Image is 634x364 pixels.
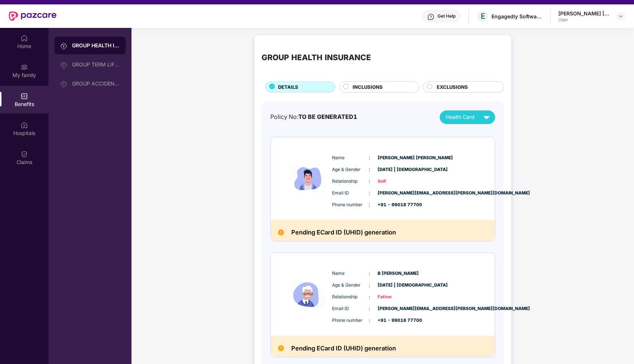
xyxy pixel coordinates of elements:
[618,13,624,19] img: svg+xml;base64,PHN2ZyBpZD0iRHJvcGRvd24tMzJ4MzIiIHhtbG5zPSJodHRwOi8vd3d3LnczLm9yZy8yMDAwL3N2ZyIgd2...
[286,145,330,213] img: icon
[378,166,414,173] span: [DATE] | [DEMOGRAPHIC_DATA]
[491,13,543,20] div: Engagedly Software India Private Limited
[378,317,414,324] span: +91 - 99018 77700
[332,305,369,312] span: Email ID
[437,83,468,91] span: EXCLUSIONS
[60,61,68,69] img: svg+xml;base64,PHN2ZyB3aWR0aD0iMjAiIGhlaWdodD0iMjAiIHZpZXdCb3g9IjAgMCAyMCAyMCIgZmlsbD0ibm9uZSIgeG...
[369,154,370,162] span: :
[369,281,370,290] span: :
[72,42,120,49] div: GROUP HEALTH INSURANCE
[60,80,68,88] img: svg+xml;base64,PHN2ZyB3aWR0aD0iMjAiIGhlaWdodD0iMjAiIHZpZXdCb3g9IjAgMCAyMCAyMCIgZmlsbD0ibm9uZSIgeG...
[378,305,414,312] span: [PERSON_NAME][EMAIL_ADDRESS][PERSON_NAME][DOMAIN_NAME]
[378,154,414,161] span: [PERSON_NAME] [PERSON_NAME]
[21,121,28,129] img: svg+xml;base64,PHN2ZyBpZD0iSG9zcGl0YWxzIiB4bWxucz0iaHR0cDovL3d3dy53My5vcmcvMjAwMC9zdmciIHdpZHRoPS...
[378,201,414,208] span: +91 - 99018 77700
[332,270,369,277] span: Name
[332,190,369,197] span: Email ID
[446,113,475,121] span: Health Card
[378,270,414,277] span: B [PERSON_NAME]
[378,282,414,289] span: [DATE] | [DEMOGRAPHIC_DATA]
[21,63,28,71] img: svg+xml;base64,PHN2ZyB3aWR0aD0iMjAiIGhlaWdodD0iMjAiIHZpZXdCb3g9IjAgMCAyMCAyMCIgZmlsbD0ibm9uZSIgeG...
[378,178,414,185] span: Self
[291,343,396,353] h2: Pending ECard ID (UHID) generation
[378,294,414,301] span: Father
[369,201,370,209] span: :
[369,293,370,301] span: :
[21,150,28,158] img: svg+xml;base64,PHN2ZyBpZD0iQ2xhaW0iIHhtbG5zPSJodHRwOi8vd3d3LnczLm9yZy8yMDAwL3N2ZyIgd2lkdGg9IjIwIi...
[369,305,370,313] span: :
[378,190,414,197] span: [PERSON_NAME][EMAIL_ADDRESS][PERSON_NAME][DOMAIN_NAME]
[72,62,120,68] div: GROUP TERM LIFE INSURANCE
[558,10,610,17] div: [PERSON_NAME] [PERSON_NAME]
[72,81,120,87] div: GROUP ACCIDENTAL INSURANCE
[558,17,610,23] div: User
[332,178,369,185] span: Relationship
[278,345,284,351] img: Pending
[332,294,369,301] span: Relationship
[369,165,370,174] span: :
[369,270,370,278] span: :
[286,260,330,328] img: icon
[262,51,371,63] div: GROUP HEALTH INSURANCE
[60,42,68,50] img: svg+xml;base64,PHN2ZyB3aWR0aD0iMjAiIGhlaWdodD0iMjAiIHZpZXdCb3g9IjAgMCAyMCAyMCIgZmlsbD0ibm9uZSIgeG...
[369,317,370,325] span: :
[332,166,369,173] span: Age & Gender
[369,189,370,197] span: :
[21,34,28,42] img: svg+xml;base64,PHN2ZyBpZD0iSG9tZSIgeG1sbnM9Imh0dHA6Ly93d3cudzMub3JnLzIwMDAvc3ZnIiB3aWR0aD0iMjAiIG...
[353,83,383,91] span: INCLUSIONS
[21,92,28,100] img: svg+xml;base64,PHN2ZyBpZD0iQmVuZWZpdHMiIHhtbG5zPSJodHRwOi8vd3d3LnczLm9yZy8yMDAwL3N2ZyIgd2lkdGg9Ij...
[298,113,357,120] span: TO BE GENERATED1
[270,112,357,121] div: Policy No:
[437,13,455,19] div: Get Help
[332,154,369,161] span: Name
[278,229,284,235] img: Pending
[332,201,369,208] span: Phone number
[291,227,396,237] h2: Pending ECard ID (UHID) generation
[369,177,370,185] span: :
[278,83,298,91] span: DETAILS
[481,12,485,21] span: E
[332,317,369,324] span: Phone number
[480,111,493,124] img: svg+xml;base64,PHN2ZyB4bWxucz0iaHR0cDovL3d3dy53My5vcmcvMjAwMC9zdmciIHZpZXdCb3g9IjAgMCAyNCAyNCIgd2...
[427,13,435,21] img: svg+xml;base64,PHN2ZyBpZD0iSGVscC0zMngzMiIgeG1sbnM9Imh0dHA6Ly93d3cudzMub3JnLzIwMDAvc3ZnIiB3aWR0aD...
[9,11,57,21] img: New Pazcare Logo
[440,110,495,124] button: Health Card
[332,282,369,289] span: Age & Gender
